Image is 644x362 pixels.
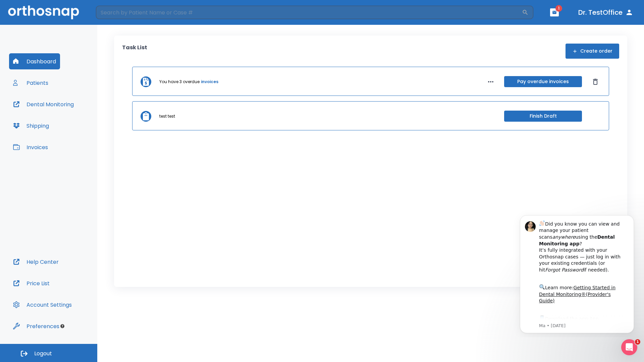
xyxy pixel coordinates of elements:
[9,96,78,112] button: Dental Monitoring
[159,113,175,119] p: test test
[621,339,637,355] iframe: Intercom live chat
[122,44,147,59] p: Task List
[566,44,619,59] button: Create order
[9,53,60,69] button: Dashboard
[555,5,562,12] span: 1
[59,323,65,329] div: Tooltip anchor
[159,79,200,85] p: You have 3 overdue
[29,105,114,139] div: Download the app: | ​ Let us know if you need help getting started!
[504,111,582,122] button: Finish Draft
[9,318,63,334] button: Preferences
[8,5,79,19] img: Orthosnap
[114,10,119,16] button: Dismiss notification
[201,79,218,85] a: invoices
[510,209,644,337] iframe: Intercom notifications message
[9,254,63,270] button: Help Center
[34,350,52,357] span: Logout
[9,75,52,91] button: Patients
[504,76,582,87] button: Pay overdue invoices
[96,6,522,19] input: Search by Patient Name or Case #
[576,6,636,18] button: Dr. TestOffice
[590,76,601,87] button: Dismiss
[29,107,89,119] a: App Store
[9,297,76,313] button: Account Settings
[29,114,114,120] p: Message from Ma, sent 6w ago
[9,275,54,291] button: Price List
[9,118,53,134] button: Shipping
[635,339,640,345] span: 1
[9,139,52,155] button: Invoices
